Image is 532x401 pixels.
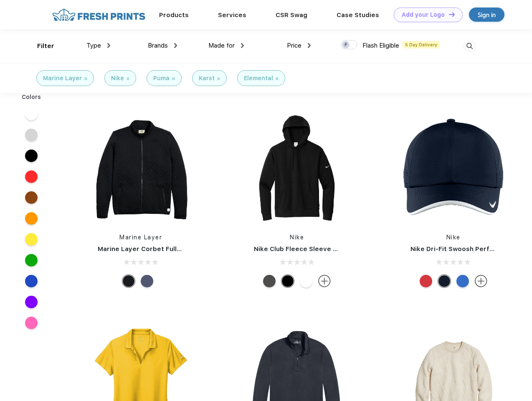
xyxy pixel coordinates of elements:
[362,42,399,49] span: Flash Eligible
[159,11,189,19] a: Products
[127,77,129,80] img: filter_cancel.svg
[172,77,175,80] img: filter_cancel.svg
[85,114,196,225] img: func=resize&h=266
[449,12,455,17] img: DT
[478,10,496,20] div: Sign in
[398,114,509,225] img: func=resize&h=266
[402,11,445,18] div: Add your Logo
[318,275,331,287] img: more.svg
[153,74,170,83] div: Puma
[438,275,451,287] div: Navy
[122,275,135,287] div: Black
[37,41,54,51] div: Filter
[276,11,307,19] a: CSR Swag
[107,43,110,48] img: dropdown.png
[241,114,352,225] img: func=resize&h=266
[420,275,432,287] div: University Red
[281,275,294,287] div: Black
[308,43,311,48] img: dropdown.png
[287,42,301,49] span: Price
[218,11,246,19] a: Services
[446,234,461,241] a: Nike
[403,41,440,48] span: 5 Day Delivery
[254,245,410,253] a: Nike Club Fleece Sleeve Swoosh Pullover Hoodie
[43,74,82,83] div: Marine Layer
[174,43,177,48] img: dropdown.png
[119,234,162,241] a: Marine Layer
[84,77,87,80] img: filter_cancel.svg
[300,275,312,287] div: White
[456,275,469,287] div: Blue Sapphire
[217,77,220,80] img: filter_cancel.svg
[410,245,526,253] a: Nike Dri-Fit Swoosh Perforated Cap
[141,275,153,287] div: Navy
[148,42,168,49] span: Brands
[50,8,148,22] img: fo%20logo%202.webp
[98,245,213,253] a: Marine Layer Corbet Full-Zip Jacket
[469,8,504,22] a: Sign in
[111,74,124,83] div: Nike
[199,74,215,83] div: Karst
[15,93,48,102] div: Colors
[244,74,273,83] div: Elemental
[263,275,276,287] div: Anthracite
[475,275,487,287] img: more.svg
[463,39,476,53] img: desktop_search.svg
[290,234,304,241] a: Nike
[276,77,279,80] img: filter_cancel.svg
[208,42,235,49] span: Made for
[86,42,101,49] span: Type
[241,43,244,48] img: dropdown.png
